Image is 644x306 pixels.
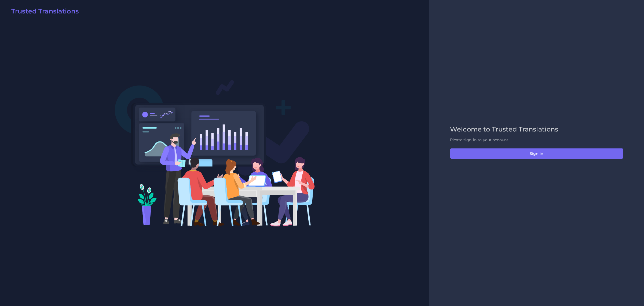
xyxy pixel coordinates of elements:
button: Sign in [450,148,623,159]
h2: Trusted Translations [11,8,79,15]
img: Login V2 [115,80,315,227]
p: Please sign-in to your account [450,137,623,143]
h2: Welcome to Trusted Translations [450,126,623,133]
a: Trusted Translations [8,8,79,17]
